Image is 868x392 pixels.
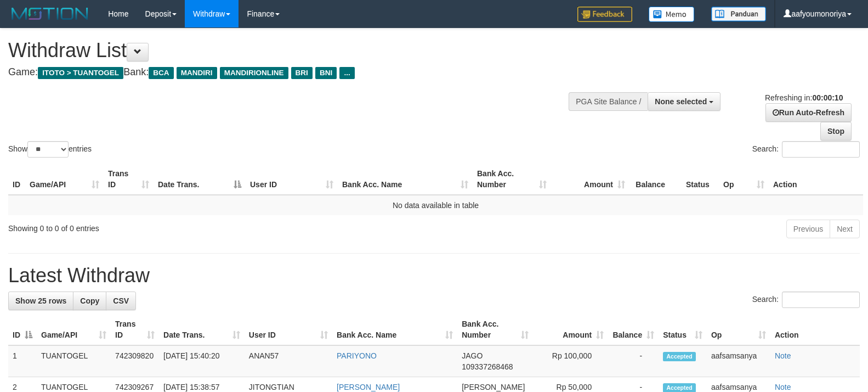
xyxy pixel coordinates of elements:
a: Note [775,351,791,360]
td: ANAN57 [245,345,332,377]
span: Copy [80,296,99,305]
span: Copy 109337268468 to clipboard [462,362,513,371]
strong: 00:00:10 [812,93,843,102]
th: Op: activate to sort column ascending [719,164,769,195]
span: BRI [291,67,313,79]
label: Show entries [8,141,92,158]
th: Action [770,314,860,345]
th: Bank Acc. Name: activate to sort column ascending [338,164,473,195]
span: Show 25 rows [15,296,66,305]
th: ID: activate to sort column descending [8,314,37,345]
button: None selected [648,92,721,111]
th: Amount: activate to sort column ascending [551,164,629,195]
span: BNI [315,67,337,79]
label: Search: [752,292,860,308]
th: User ID: activate to sort column ascending [246,164,338,195]
label: Search: [752,141,860,158]
th: Bank Acc. Name: activate to sort column ascending [332,314,457,345]
span: JAGO [462,351,483,360]
th: Status: activate to sort column ascending [659,314,707,345]
a: Run Auto-Refresh [765,103,852,122]
th: Balance [629,164,682,195]
a: Previous [786,220,830,238]
th: Bank Acc. Number: activate to sort column ascending [457,314,533,345]
a: Show 25 rows [8,292,73,310]
td: 1 [8,345,37,377]
span: Accepted [663,352,696,361]
h4: Game: Bank: [8,67,568,78]
a: Next [830,220,860,238]
th: Bank Acc. Number: activate to sort column ascending [473,164,551,195]
img: MOTION_logo.png [8,5,92,22]
th: Game/API: activate to sort column ascending [25,164,104,195]
th: Game/API: activate to sort column ascending [37,314,111,345]
th: Op: activate to sort column ascending [707,314,770,345]
div: PGA Site Balance / [569,92,648,111]
th: Action [769,164,863,195]
span: None selected [655,97,707,106]
a: Stop [820,122,852,141]
a: PARIYONO [337,351,377,360]
td: [DATE] 15:40:20 [159,345,245,377]
th: Trans ID: activate to sort column ascending [111,314,159,345]
span: Refreshing in: [765,93,843,102]
td: No data available in table [8,195,863,215]
th: ID [8,164,25,195]
th: Balance: activate to sort column ascending [608,314,659,345]
th: Date Trans.: activate to sort column descending [154,164,246,195]
th: User ID: activate to sort column ascending [245,314,332,345]
input: Search: [782,141,860,158]
span: [PERSON_NAME] [462,383,525,391]
a: Copy [73,292,106,310]
h1: Withdraw List [8,40,568,61]
th: Trans ID: activate to sort column ascending [104,164,154,195]
input: Search: [782,292,860,308]
div: Showing 0 to 0 of 0 entries [8,219,354,234]
span: ITOTO > TUANTOGEL [38,67,123,79]
span: BCA [149,67,173,79]
td: 742309820 [111,345,159,377]
a: Note [775,383,791,391]
td: Rp 100,000 [533,345,608,377]
span: CSV [113,296,129,305]
select: Showentries [27,141,69,158]
span: MANDIRIONLINE [220,67,288,79]
th: Amount: activate to sort column ascending [533,314,608,345]
a: [PERSON_NAME] [337,383,400,391]
th: Date Trans.: activate to sort column ascending [159,314,245,345]
td: aafsamsanya [707,345,770,377]
span: MANDIRI [177,67,217,79]
td: TUANTOGEL [37,345,111,377]
h1: Latest Withdraw [8,265,860,287]
a: CSV [106,292,136,310]
th: Status [682,164,719,195]
span: ... [339,67,354,79]
img: panduan.png [711,7,766,21]
img: Feedback.jpg [577,7,632,22]
img: Button%20Memo.svg [649,7,695,22]
td: - [608,345,659,377]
